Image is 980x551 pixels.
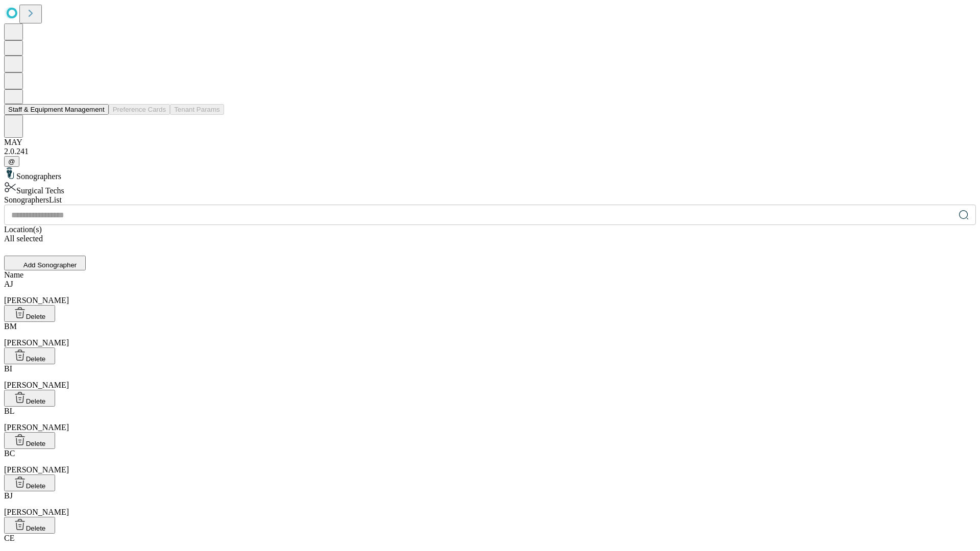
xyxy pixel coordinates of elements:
[170,104,224,115] button: Tenant Params
[4,449,15,458] span: BC
[4,322,17,331] span: BM
[4,449,976,474] div: [PERSON_NAME]
[4,474,55,491] button: Delete
[26,440,46,447] span: Delete
[4,138,976,147] div: MAY
[4,407,976,432] div: [PERSON_NAME]
[26,524,46,532] span: Delete
[4,195,976,205] div: Sonographers List
[4,305,55,322] button: Delete
[8,158,15,165] span: @
[4,234,976,243] div: All selected
[109,104,170,115] button: Preference Cards
[23,261,77,269] span: Add Sonographer
[4,147,976,156] div: 2.0.241
[4,517,55,534] button: Delete
[4,432,55,449] button: Delete
[4,225,42,234] span: Location(s)
[4,364,976,390] div: [PERSON_NAME]
[4,256,86,270] button: Add Sonographer
[4,491,976,517] div: [PERSON_NAME]
[4,347,55,364] button: Delete
[4,364,12,373] span: BI
[26,482,46,490] span: Delete
[4,181,976,195] div: Surgical Techs
[4,322,976,347] div: [PERSON_NAME]
[26,313,46,320] span: Delete
[4,407,14,415] span: BL
[4,534,14,542] span: CE
[4,491,13,500] span: BJ
[26,355,46,363] span: Delete
[4,280,13,288] span: AJ
[4,156,19,167] button: @
[4,167,976,181] div: Sonographers
[4,280,976,305] div: [PERSON_NAME]
[4,104,109,115] button: Staff & Equipment Management
[4,390,55,407] button: Delete
[26,397,46,405] span: Delete
[4,270,976,280] div: Name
